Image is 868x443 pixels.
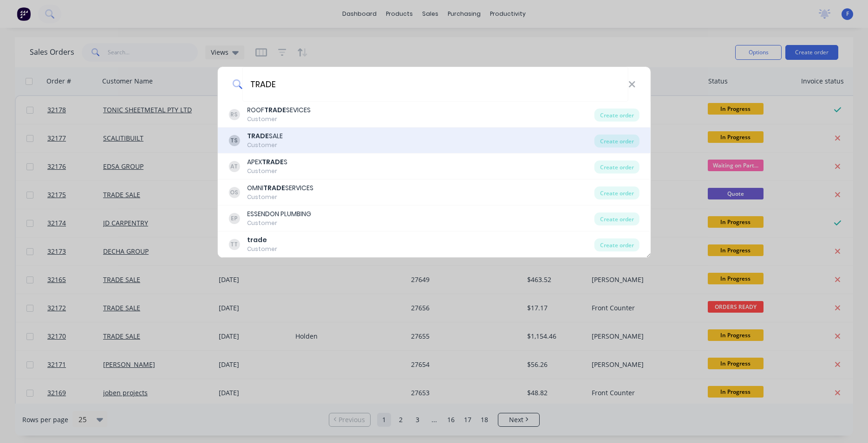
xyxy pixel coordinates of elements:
b: TRADE [247,131,269,141]
div: Create order [594,186,640,199]
b: trade [247,235,267,244]
div: AT [228,161,240,172]
div: Customer [247,115,311,123]
div: APEX S [247,157,287,167]
div: ROOF SEVICES [247,105,311,115]
div: TT [228,239,240,250]
div: EP [228,213,240,224]
div: Create order [594,212,640,225]
div: ESSENDON PLUMBING [247,209,311,219]
div: TS [228,135,240,146]
b: TRADE [263,183,285,193]
div: Customer [247,167,287,175]
b: TRADE [262,157,284,167]
div: Customer [247,141,283,149]
div: Create order [594,135,640,148]
div: Create order [594,161,640,173]
div: RS [228,109,240,120]
div: OS [228,187,240,198]
div: SALE [247,131,283,141]
div: Create order [594,238,640,251]
div: Customer [247,245,277,253]
input: Enter a customer name to create a new order... [242,67,628,102]
b: TRADE [264,105,286,115]
div: Customer [247,193,313,201]
div: Create order [594,109,640,122]
div: OMNI SERVICES [247,183,313,193]
div: Customer [247,219,311,227]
